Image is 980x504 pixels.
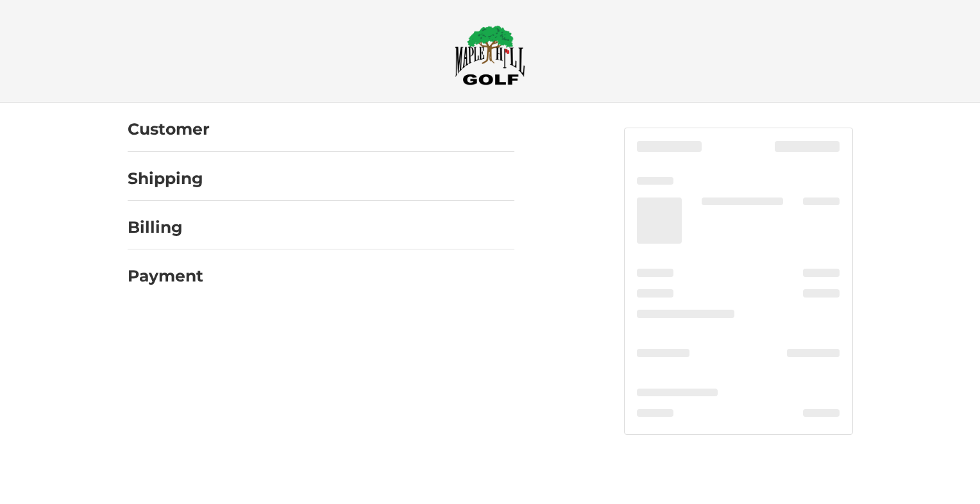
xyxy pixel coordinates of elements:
h2: Billing [128,217,203,237]
h2: Shipping [128,169,203,189]
img: Maple Hill Golf [455,25,525,85]
h2: Payment [128,266,203,286]
h2: Customer [128,119,210,139]
iframe: Google Customer Reviews [874,469,980,504]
